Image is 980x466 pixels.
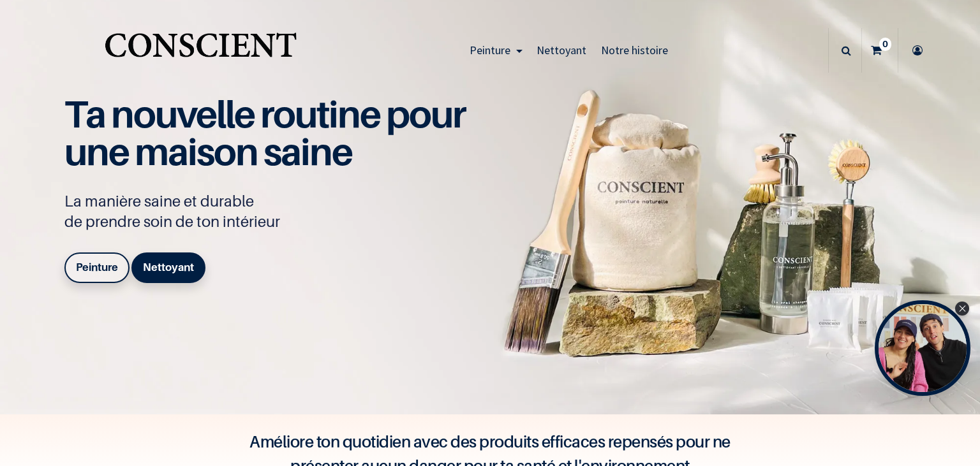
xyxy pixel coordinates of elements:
[102,25,299,76] a: Logo of Conscient
[875,300,970,396] div: Tolstoy bubble widget
[601,43,668,57] span: Notre histoire
[64,252,130,283] a: Peinture
[879,38,891,50] sup: 0
[64,91,465,174] span: Ta nouvelle routine pour une maison saine
[463,28,530,73] a: Peinture
[875,300,970,396] div: Open Tolstoy widget
[470,43,510,57] span: Peinture
[131,252,205,283] a: Nettoyant
[537,43,586,57] span: Nettoyant
[64,191,479,232] p: La manière saine et durable de prendre soin de ton intérieur
[102,25,299,76] img: Conscient
[875,300,970,396] div: Open Tolstoy
[862,28,898,73] a: 0
[76,261,118,273] b: Peinture
[955,302,969,316] div: Close Tolstoy widget
[143,261,194,273] b: Nettoyant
